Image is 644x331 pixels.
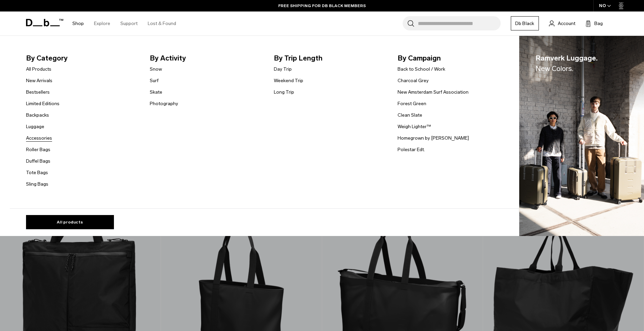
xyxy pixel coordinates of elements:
[26,181,48,188] a: Sling Bags
[398,123,431,130] a: Weigh Lighter™
[26,123,44,130] a: Luggage
[72,11,84,36] a: Shop
[398,135,469,142] a: Homegrown by [PERSON_NAME]
[26,112,49,119] a: Backpacks
[26,158,50,165] a: Duffel Bags
[549,19,575,27] a: Account
[26,100,59,107] a: Limited Editions
[150,77,159,84] a: Surf
[535,53,598,74] span: Ramverk Luggage.
[150,100,178,107] a: Photography
[148,11,176,36] a: Lost & Found
[274,66,292,73] a: Day Trip
[274,53,387,64] span: By Trip Length
[26,215,114,229] a: All products
[150,53,263,64] span: By Activity
[594,20,603,27] span: Bag
[67,11,181,36] nav: Main Navigation
[94,11,110,36] a: Explore
[26,77,52,84] a: New Arrivals
[26,135,52,142] a: Accessories
[398,89,469,96] a: New Amsterdam Surf Association
[274,77,303,84] a: Weekend Trip
[26,169,48,176] a: Tote Bags
[278,3,366,9] a: FREE SHIPPING FOR DB BLACK MEMBERS
[26,53,139,64] span: By Category
[511,16,539,30] a: Db Black
[150,89,162,96] a: Skate
[120,11,138,36] a: Support
[398,53,511,64] span: By Campaign
[558,20,575,27] span: Account
[398,146,425,153] a: Polestar Edt.
[26,89,50,96] a: Bestsellers
[586,19,603,27] button: Bag
[398,77,429,84] a: Charcoal Grey
[398,112,422,119] a: Clean Slate
[26,146,50,153] a: Roller Bags
[398,100,426,107] a: Forest Green
[274,89,294,96] a: Long Trip
[26,66,51,73] a: All Products
[535,64,573,73] span: New Colors.
[150,66,162,73] a: Snow
[398,66,445,73] a: Back to School / Work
